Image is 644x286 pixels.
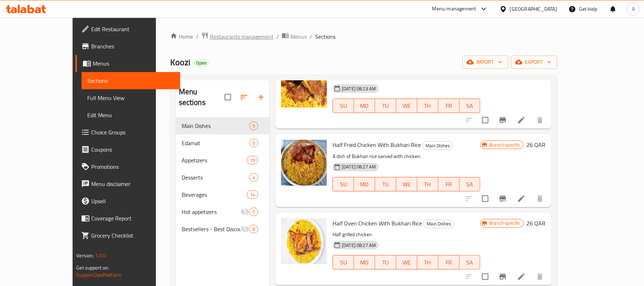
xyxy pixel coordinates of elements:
div: items [249,139,258,147]
a: Coupons [75,141,180,158]
button: FR [438,255,459,270]
div: Main Dishes [423,220,454,228]
button: WE [396,177,417,191]
button: MO [354,99,375,113]
span: Sections [87,76,174,85]
span: SU [336,179,351,190]
button: export [511,56,557,69]
a: Edit menu item [517,272,526,281]
button: TH [417,99,438,113]
span: Menu disclaimer [91,180,174,188]
a: Coverage Report [75,210,180,227]
div: Desserts4 [176,169,270,186]
a: Choice Groups [75,124,180,141]
div: Hot appetizers [182,208,241,216]
span: SA [462,179,478,190]
button: TH [417,255,438,270]
div: items [249,225,258,233]
div: items [249,121,258,130]
span: 4 [250,174,258,181]
span: Grocery Checklist [91,231,174,240]
button: TH [417,177,438,191]
span: Branch specific [486,220,523,227]
span: [DATE] 08:27 AM [339,242,379,249]
span: Sort sections [235,89,252,106]
div: Edamat [182,139,249,147]
div: Main Dishes [422,141,453,150]
span: Sections [315,32,335,41]
div: Appetizers [182,156,247,165]
button: MO [354,177,375,191]
span: Edit Menu [87,111,174,119]
button: delete [531,190,549,207]
a: Menus [282,32,307,41]
span: Select to update [478,269,493,284]
button: Branch-specific-item [494,190,511,207]
span: 8 [250,226,258,233]
span: TU [378,257,393,268]
img: Half Oven Chicken With Bukhari Rice [281,218,327,264]
button: FR [438,99,459,113]
nav: Menu sections [176,114,270,240]
span: Select to update [478,191,493,206]
button: SA [459,99,481,113]
a: Restaurants management [201,32,274,41]
div: [GEOGRAPHIC_DATA] [510,5,557,13]
span: TH [420,179,436,190]
span: WE [399,257,414,268]
span: Select to update [478,113,493,128]
span: Edit Restaurant [91,25,174,33]
span: Coverage Report [91,214,174,223]
span: Full Menu View [87,94,174,102]
a: Home [170,32,193,41]
a: Menu disclaimer [75,175,180,192]
span: Main Dishes [182,121,249,130]
button: delete [531,111,549,129]
a: Menus [75,55,180,72]
div: Edamat6 [176,134,270,152]
button: delete [531,268,549,285]
span: Main Dishes [424,220,454,228]
a: Branches [75,38,180,55]
span: WE [399,101,414,111]
span: Select all sections [220,90,235,105]
div: items [247,156,258,165]
span: Half Oven Chicken With Bukhari Rice [333,218,422,229]
div: Bestsellers - Best Discounts 30% Off On Selected Items8 [176,220,270,238]
button: TU [375,255,396,270]
span: WE [399,179,414,190]
button: FR [438,177,459,191]
img: Half Fried Chicken With Bukhari Rice [281,140,327,186]
div: items [249,173,258,182]
span: FR [441,101,457,111]
div: Appetizers19 [176,152,270,169]
span: Version: [76,251,94,260]
div: items [247,190,258,199]
button: SU [333,177,354,191]
span: 9 [250,123,258,129]
span: Open [193,60,210,66]
button: Add section [252,89,270,106]
span: Get support on: [76,263,109,272]
span: SA [462,257,478,268]
nav: breadcrumb [170,32,557,41]
span: 6 [250,140,258,147]
p: A dish of Bukhari rice served with chicken. [333,152,480,161]
div: Beverages14 [176,186,270,203]
div: Main Dishes9 [176,117,270,134]
a: Promotions [75,158,180,175]
img: Lamb Meat With Rice [281,62,327,108]
button: import [462,56,508,69]
span: Koozi [170,54,190,70]
a: Edit menu item [517,194,526,203]
a: Edit menu item [517,116,526,124]
button: SU [333,99,354,113]
span: Restaurants management [210,32,274,41]
span: Beverages [182,190,247,199]
span: [DATE] 08:27 AM [339,163,379,170]
span: MO [357,257,372,268]
button: Branch-specific-item [494,268,511,285]
h6: 26 QAR [527,140,546,150]
span: TH [420,101,436,111]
